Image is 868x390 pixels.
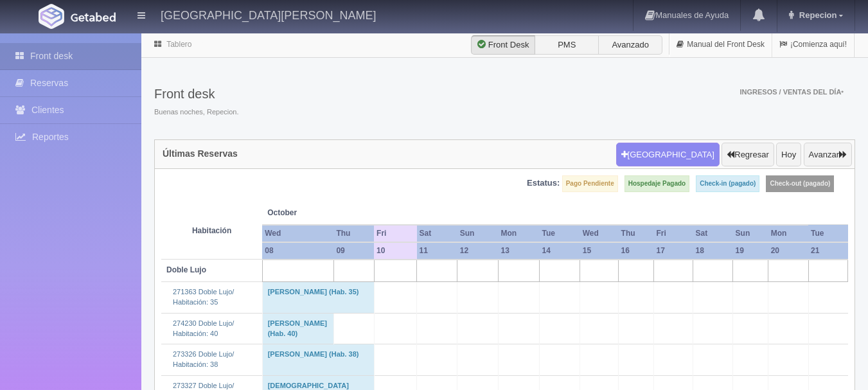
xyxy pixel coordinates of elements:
[267,208,369,218] span: October
[173,350,234,368] a: 273326 Doble Lujo/Habitación: 38
[39,4,64,29] img: Getabed
[772,32,854,57] a: ¡Comienza aquí!
[804,143,852,167] button: Avanzar
[653,242,693,260] th: 17
[619,242,654,260] th: 16
[457,242,499,260] th: 12
[733,225,768,242] th: Sun
[262,344,374,375] td: [PERSON_NAME] (Hab. 38)
[333,242,374,260] th: 09
[457,225,499,242] th: Sun
[417,225,457,242] th: Sat
[733,242,768,260] th: 19
[417,242,457,260] th: 11
[471,35,535,55] label: Front Desk
[693,242,733,260] th: 18
[722,143,774,167] button: Regresar
[192,226,231,235] strong: Habitación
[669,32,772,57] a: Manual del Front Desk
[562,175,618,192] label: Pago Pendiente
[173,319,234,337] a: 274230 Doble Lujo/Habitación: 40
[580,225,619,242] th: Wed
[776,143,801,167] button: Hoy
[154,87,238,101] h3: Front desk
[154,107,238,118] span: Buenas noches, Repecion.
[262,225,333,242] th: Wed
[374,225,416,242] th: Fri
[808,242,847,260] th: 21
[740,88,844,96] span: Ingresos / Ventas del día
[768,225,808,242] th: Mon
[166,265,206,274] b: Doble Lujo
[262,282,374,313] td: [PERSON_NAME] (Hab. 35)
[696,175,759,192] label: Check-in (pagado)
[71,12,116,22] img: Getabed
[498,242,539,260] th: 13
[768,242,808,260] th: 20
[333,225,374,242] th: Thu
[539,242,580,260] th: 14
[653,225,693,242] th: Fri
[262,242,333,260] th: 08
[624,175,689,192] label: Hospedaje Pagado
[166,40,191,49] a: Tablero
[796,10,837,20] span: Repecion
[527,177,560,190] label: Estatus:
[539,225,580,242] th: Tue
[535,35,599,55] label: PMS
[598,35,662,55] label: Avanzado
[498,225,539,242] th: Mon
[374,242,416,260] th: 10
[766,175,834,192] label: Check-out (pagado)
[580,242,619,260] th: 15
[693,225,733,242] th: Sat
[173,288,234,306] a: 271363 Doble Lujo/Habitación: 35
[808,225,847,242] th: Tue
[161,6,376,22] h4: [GEOGRAPHIC_DATA][PERSON_NAME]
[163,149,238,159] h4: Últimas Reservas
[616,143,720,167] button: [GEOGRAPHIC_DATA]
[262,313,333,344] td: [PERSON_NAME] (Hab. 40)
[619,225,654,242] th: Thu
